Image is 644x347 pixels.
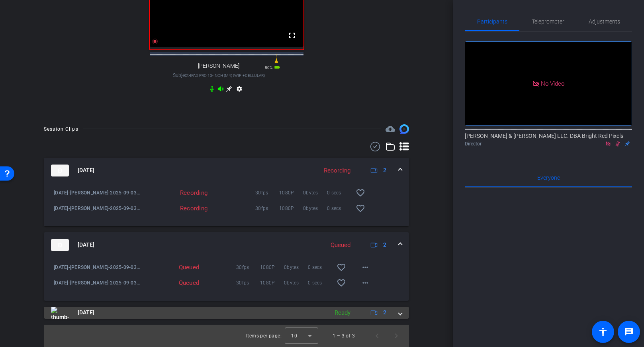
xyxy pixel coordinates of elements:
[386,124,395,134] mat-icon: cloud_upload
[624,327,634,337] mat-icon: message
[337,278,346,288] mat-icon: favorite_border
[54,189,142,197] span: [DATE]-[PERSON_NAME]-2025-09-03-11-01-46-997-0
[44,258,409,301] div: thumb-nail[DATE]Queued2
[272,54,281,63] mat-icon: 13 dB
[175,263,203,271] div: Queued
[265,65,272,70] span: 80%
[383,308,386,317] span: 2
[44,125,78,133] div: Session Clips
[284,279,308,287] span: 0bytes
[327,189,351,197] span: 0 secs
[387,326,406,345] button: Next page
[368,326,387,345] button: Previous page
[190,73,265,78] span: iPad Pro 13-inch (M4) (WiFi+Cellular)
[175,279,203,287] div: Queued
[279,204,303,212] span: 1080P
[236,279,260,287] span: 30fps
[78,166,94,174] span: [DATE]
[308,263,332,271] span: 0 secs
[477,19,507,24] span: Participants
[255,189,279,197] span: 30fps
[236,263,260,271] span: 30fps
[465,140,632,147] div: Director
[260,263,284,271] span: 1080P
[333,332,355,340] div: 1 – 3 of 3
[189,73,190,78] span: -
[260,279,284,287] span: 1080P
[44,183,409,226] div: thumb-nail[DATE]Recording2
[255,204,279,212] span: 30fps
[327,241,354,250] div: Queued
[198,63,239,69] span: [PERSON_NAME]
[246,332,282,340] div: Items per page:
[303,189,327,197] span: 0bytes
[360,263,370,272] mat-icon: more_horiz
[537,175,560,180] span: Everyone
[287,31,297,40] mat-icon: fullscreen
[54,279,142,287] span: [DATE]-[PERSON_NAME]-2025-09-03-10-24-20-350-0
[173,72,265,79] span: Subject
[386,124,395,134] span: Destinations for your clips
[308,279,332,287] span: 0 secs
[284,263,308,271] span: 0bytes
[78,308,94,317] span: [DATE]
[44,232,409,258] mat-expansion-panel-header: thumb-nail[DATE]Queued2
[142,189,212,197] div: Recording
[383,166,386,174] span: 2
[589,19,620,24] span: Adjustments
[337,263,346,272] mat-icon: favorite_border
[356,204,365,213] mat-icon: favorite_border
[399,124,409,134] img: Session clips
[54,263,142,271] span: [DATE]-[PERSON_NAME]-2025-09-03-10-24-20-350-1
[383,241,386,249] span: 2
[274,64,280,71] mat-icon: battery_std
[235,86,244,95] mat-icon: settings
[51,239,69,251] img: thumb-nail
[465,132,632,147] div: [PERSON_NAME] & [PERSON_NAME] LLC. DBA Bright Red Pixels
[303,204,327,212] span: 0bytes
[54,204,142,212] span: [DATE]-[PERSON_NAME]-2025-09-03-11-01-46-997-1
[279,189,303,197] span: 1080P
[51,307,69,319] img: thumb-nail
[360,278,370,288] mat-icon: more_horiz
[331,308,354,318] div: Ready
[532,19,564,24] span: Teleprompter
[598,327,608,337] mat-icon: accessibility
[51,165,69,176] img: thumb-nail
[327,204,351,212] span: 0 secs
[356,188,365,198] mat-icon: favorite_border
[541,80,564,87] span: No Video
[44,307,409,319] mat-expansion-panel-header: thumb-nail[DATE]Ready2
[320,166,354,175] div: Recording
[44,158,409,183] mat-expansion-panel-header: thumb-nail[DATE]Recording2
[142,204,212,212] div: Recording
[78,241,94,249] span: [DATE]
